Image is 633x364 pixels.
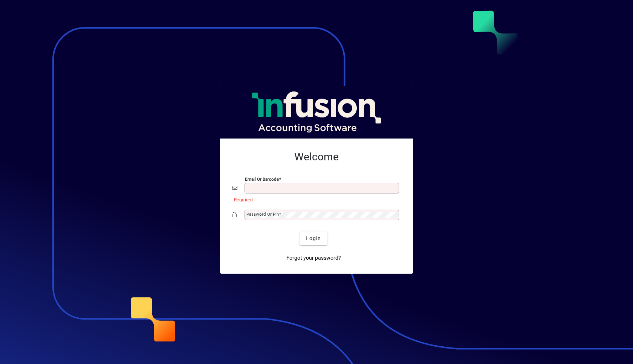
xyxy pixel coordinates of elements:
button: Login [300,231,327,245]
mat-error: Required [234,195,395,203]
a: Forgot your password? [283,251,344,265]
span: Login [306,235,321,242]
h2: Welcome [232,151,401,163]
mat-label: Email or Barcode [245,177,279,182]
span: Forgot your password? [286,254,341,262]
mat-label: Password or Pin [246,212,279,217]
